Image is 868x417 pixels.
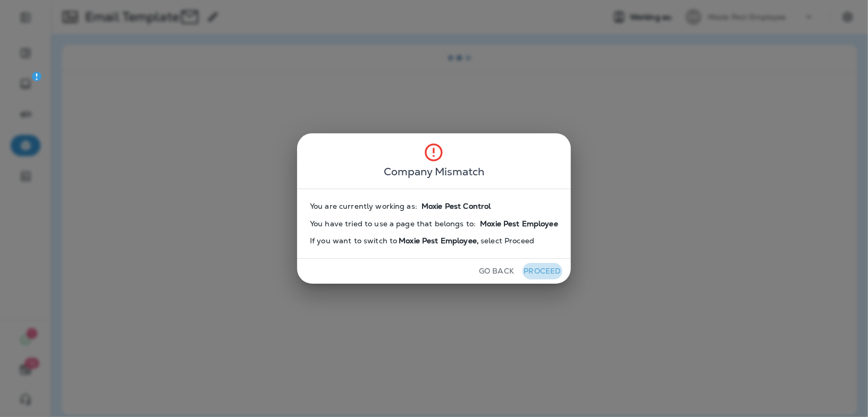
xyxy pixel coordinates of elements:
span: select Proceed [481,236,534,245]
span: Company Mismatch [384,163,484,180]
span: If you want to switch to [310,236,397,245]
span: Moxie Pest Control [422,202,491,211]
button: Proceed [523,263,562,279]
span: Moxie Pest Employee , [397,236,481,245]
span: You have tried to use a page that belongs to: [310,219,476,228]
button: Go Back [475,263,518,279]
span: You are currently working as: [310,202,417,211]
span: Moxie Pest Employee [480,219,558,228]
